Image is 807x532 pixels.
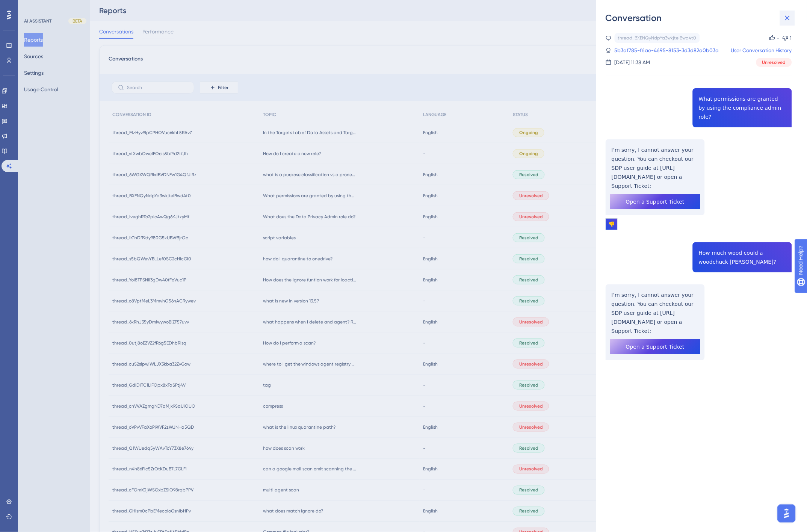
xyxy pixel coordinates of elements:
div: Conversation [606,12,798,24]
div: [DATE] 11:38 AM [615,58,650,67]
iframe: UserGuiding AI Assistant Launcher [775,502,798,525]
div: 1 [790,33,792,42]
div: - [777,33,780,42]
span: Need Help? [18,2,47,11]
a: User Conversation History [731,46,792,55]
div: thread_BXENQyNdpYa3wkjteIBwd4t0 [618,35,697,41]
a: 5b3af785-f6ae-4695-8153-3d3d82a0b03a [615,46,719,55]
span: Unresolved [762,59,786,65]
